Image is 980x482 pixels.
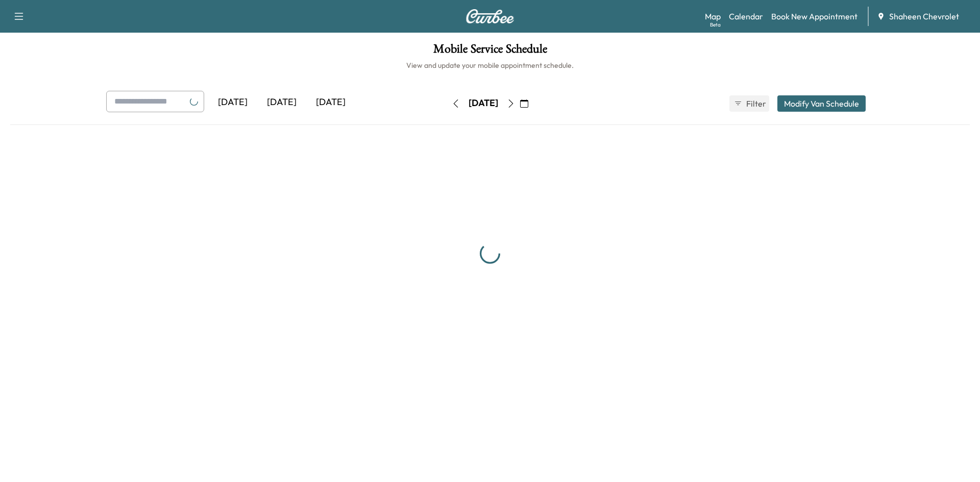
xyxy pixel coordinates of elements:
a: Calendar [729,10,763,22]
div: [DATE] [208,91,257,114]
h6: View and update your mobile appointment schedule. [10,60,970,70]
span: Filter [746,97,765,110]
div: [DATE] [469,97,498,110]
div: [DATE] [306,91,355,114]
div: [DATE] [257,91,306,114]
span: Shaheen Chevrolet [889,10,959,22]
a: Book New Appointment [771,10,857,22]
button: Modify Van Schedule [777,95,866,112]
a: MapBeta [705,10,721,22]
button: Filter [729,95,769,112]
div: Beta [710,21,721,29]
img: Curbee Logo [465,9,514,23]
h1: Mobile Service Schedule [10,43,970,60]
